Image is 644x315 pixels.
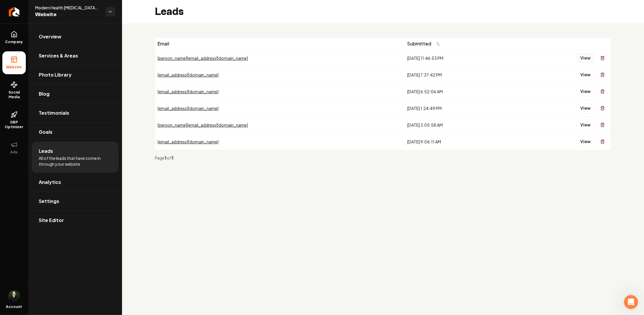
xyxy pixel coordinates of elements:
div: [DATE] 1:24:49 PM [407,105,512,111]
span: Modern Health [MEDICAL_DATA]- [PERSON_NAME] D.C. [35,5,101,11]
div: [EMAIL_ADDRESS][DOMAIN_NAME] [158,139,403,145]
div: [EMAIL_ADDRESS][DOMAIN_NAME] [158,89,403,94]
button: View [577,120,594,130]
a: Goals [32,123,119,141]
button: View [577,86,594,97]
span: Page [155,155,165,160]
div: [PERSON_NAME][EMAIL_ADDRESS][DOMAIN_NAME] [158,55,403,61]
span: GBP Optimizer [2,120,26,129]
div: [EMAIL_ADDRESS][DOMAIN_NAME] [158,105,403,111]
span: Photo Library [39,71,72,78]
span: Leads [39,148,53,155]
span: Account [6,304,22,309]
span: of [167,155,172,160]
a: Blog [32,84,119,103]
button: Open user button [8,290,20,302]
div: [DATE] 7:37:42 PM [407,72,512,78]
img: Greg Cruz [8,290,20,302]
h2: Leads [155,6,184,18]
a: Photo Library [32,65,119,84]
span: Website [35,11,101,19]
div: [DATE] 11:46:53 PM [407,55,512,61]
strong: 1 [165,155,167,160]
iframe: Intercom live chat [624,295,638,309]
a: Social Media [2,77,26,104]
button: Submitted [407,38,444,49]
span: Ads [8,150,20,155]
span: Submitted [407,40,431,47]
a: Testimonials [32,104,119,122]
span: Settings [39,198,59,205]
div: [DATE] 6:52:06 AM [407,89,512,94]
a: Site Editor [32,211,119,230]
img: Rebolt Logo [9,7,20,16]
div: [EMAIL_ADDRESS][DOMAIN_NAME] [158,72,403,78]
span: Website [4,65,24,70]
span: Company [3,40,26,44]
span: Goals [39,128,53,136]
a: Settings [32,192,119,211]
span: Blog [39,90,50,97]
span: All of the leads that have come in through your website. [39,155,111,167]
span: Analytics [39,179,61,186]
span: Testimonials [39,109,69,116]
button: View [577,70,594,80]
a: Analytics [32,173,119,192]
span: Services & Areas [39,52,78,59]
div: [DATE] 3:05:58 AM [407,122,512,128]
div: Email [158,40,403,47]
a: Overview [32,27,119,46]
button: View [577,103,594,114]
button: View [577,53,594,63]
a: GBP Optimizer [2,106,26,134]
span: Site Editor [39,217,64,224]
strong: 1 [172,155,173,160]
button: Ads [2,136,26,159]
div: [DATE] 9:06:11 AM [407,139,512,145]
span: Social Media [2,90,26,99]
span: Overview [39,33,61,40]
a: Services & Areas [32,46,119,65]
button: View [577,136,594,147]
a: Company [2,26,26,49]
div: [PERSON_NAME][EMAIL_ADDRESS][DOMAIN_NAME] [158,122,403,128]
